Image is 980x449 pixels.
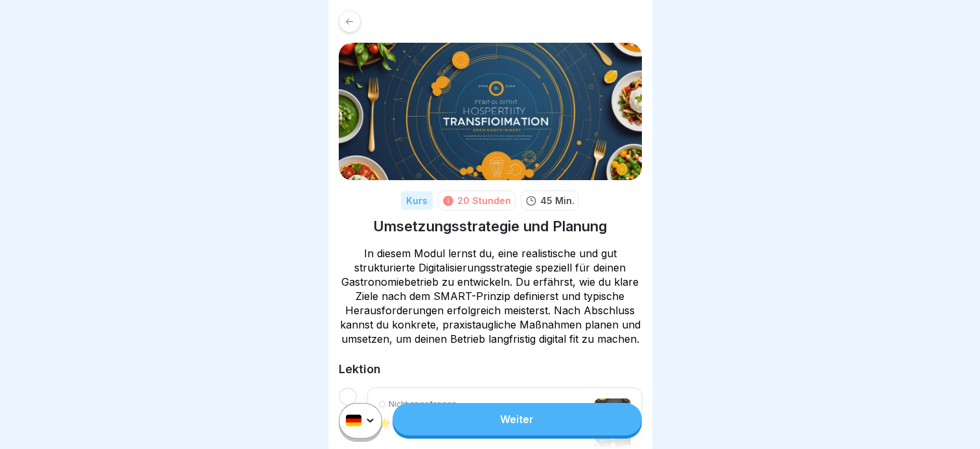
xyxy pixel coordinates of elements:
[401,191,433,210] div: Kurs
[540,194,575,207] p: 45 Min.
[339,362,642,377] h2: Lektion
[339,43,642,180] img: fmbjcirjdenghiishzs6d9k0.png
[346,415,361,427] img: de.svg
[339,246,642,346] p: In diesem Modul lernst du, eine realistische und gut strukturierte Digitalisierungsstrategie spez...
[393,403,641,435] a: Weiter
[457,194,511,207] div: 20 Stunden
[373,217,607,236] h1: Umsetzungsstrategie und Planung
